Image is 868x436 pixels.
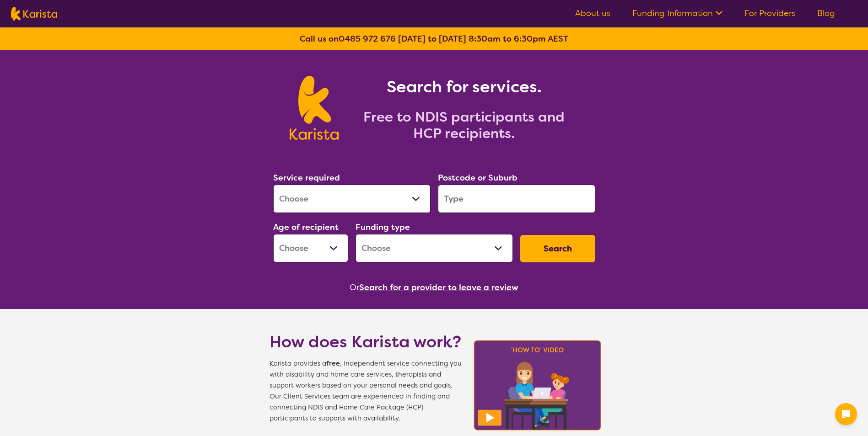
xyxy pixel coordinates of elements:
span: Or [350,281,359,294]
span: Karista provides a , independent service connecting you with disability and home care services, t... [270,358,462,424]
a: About us [575,8,610,19]
b: Call us on [DATE] to [DATE] 8:30am to 6:30pm AEST [300,33,568,44]
a: Funding Information [632,8,722,19]
label: Age of recipient [273,222,339,233]
img: Karista video [471,337,604,433]
img: Karista logo [290,76,339,140]
a: 0485 972 676 [339,33,396,44]
b: free [326,359,340,368]
a: Blog [817,8,835,19]
img: Karista logo [11,7,57,21]
button: Search for a provider to leave a review [359,281,518,294]
a: For Providers [744,8,795,19]
label: Funding type [356,222,410,233]
input: Type [438,185,595,213]
h1: Search for services. [350,76,578,98]
label: Service required [273,172,340,183]
h1: How does Karista work? [270,331,462,353]
label: Postcode or Suburb [438,172,518,183]
h2: Free to NDIS participants and HCP recipients. [350,109,578,142]
button: Search [520,235,595,262]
